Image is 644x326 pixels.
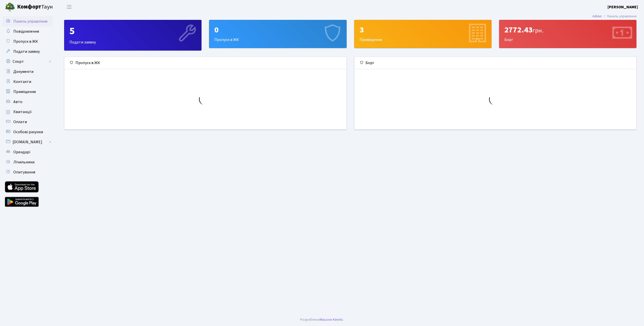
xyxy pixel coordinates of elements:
li: Панель управління [602,14,636,19]
a: Лічильники [3,157,53,167]
span: Панель управління [13,19,47,24]
span: Оплати [13,119,27,125]
a: Орендарі [3,147,53,157]
span: Особові рахунки [13,129,43,135]
a: Приміщення [3,87,53,97]
a: 0Пропуск в ЖК [209,20,346,48]
button: Переключити навігацію [63,3,75,11]
a: Документи [3,67,53,77]
div: Приміщення [354,20,491,48]
span: Документи [13,69,33,74]
div: 2772.43 [504,25,631,35]
a: Спорт [3,57,53,67]
div: Розроблено . [300,317,344,322]
div: 5 [69,25,196,37]
div: 0 [214,25,341,35]
a: Оплати [3,117,53,127]
a: [DOMAIN_NAME] [3,137,53,147]
a: Опитування [3,167,53,177]
nav: breadcrumb [585,11,644,22]
span: Повідомлення [13,29,39,34]
span: Квитанції [13,109,32,115]
span: Таун [17,3,53,11]
a: Панель управління [3,16,53,26]
a: 3Приміщення [354,20,492,48]
span: грн. [533,26,543,35]
a: Massive Kinetic [320,317,343,322]
a: Admin [592,14,602,19]
span: Пропуск в ЖК [13,39,38,44]
a: Особові рахунки [3,127,53,137]
b: Комфорт [17,3,41,11]
a: Квитанції [3,107,53,117]
a: [PERSON_NAME] [608,4,638,10]
div: Пропуск в ЖК [209,20,346,48]
a: Подати заявку [3,46,53,57]
a: Авто [3,97,53,107]
span: Авто [13,99,22,105]
div: 3 [359,25,486,35]
div: Борг [499,20,636,48]
span: Контакти [13,79,31,84]
span: Приміщення [13,89,36,95]
div: Подати заявку [64,20,201,50]
div: Пропуск в ЖК [64,57,346,69]
span: Подати заявку [13,49,40,54]
div: Борг [354,57,636,69]
span: Орендарі [13,149,30,155]
a: Повідомлення [3,26,53,36]
span: Опитування [13,169,35,175]
img: logo.png [5,2,15,12]
a: 5Подати заявку [64,20,202,51]
a: Контакти [3,77,53,87]
a: Пропуск в ЖК [3,36,53,46]
span: Лічильники [13,159,34,165]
